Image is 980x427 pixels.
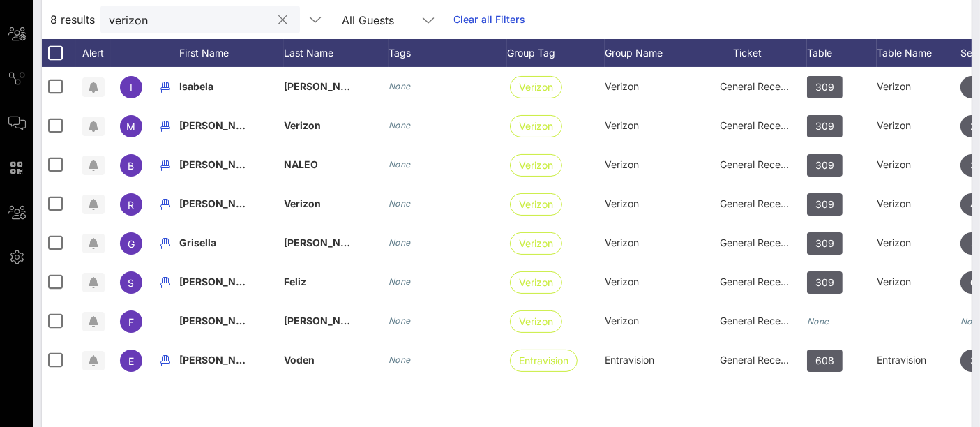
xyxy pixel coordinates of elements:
span: 4 [971,193,977,216]
span: General Reception [720,197,804,209]
span: Verizon [519,116,553,137]
span: Verizon [284,197,321,209]
span: S [128,277,135,289]
span: General Reception [720,237,804,248]
div: Verizon [877,106,960,145]
span: Entravision [519,350,568,371]
div: Table Name [877,39,960,67]
div: Alert [76,39,111,67]
span: F [128,316,134,328]
i: None [389,276,411,287]
div: Verizon [877,262,960,301]
span: Verizon [284,119,321,131]
span: E [128,355,134,367]
span: 309 [815,76,834,98]
span: [PERSON_NAME] [179,119,262,131]
span: Entravision [605,354,654,366]
span: [PERSON_NAME] [179,197,262,209]
span: 2 [971,115,977,137]
span: Feliz [284,276,306,287]
div: Entravision [877,340,960,380]
span: 309 [815,232,834,255]
span: 8 results [50,11,95,28]
span: Verizon [519,272,553,293]
span: Verizon [519,311,553,332]
span: General Reception [720,158,804,170]
span: 309 [815,115,834,137]
span: [PERSON_NAME] [284,315,366,327]
span: Verizon [605,276,639,287]
div: Tags [389,39,507,67]
span: NALEO [284,158,318,170]
span: 5 [971,232,977,255]
div: Verizon [877,223,960,262]
i: None [389,198,411,209]
div: Table [807,39,877,67]
div: Verizon [877,184,960,223]
span: Isabela [179,80,213,92]
span: Verizon [605,119,639,131]
span: 608 [815,350,834,372]
span: 309 [815,154,834,177]
i: None [389,315,411,326]
span: [PERSON_NAME] [179,354,262,366]
i: None [389,120,411,130]
span: General Reception [720,354,804,366]
i: None [389,159,411,170]
span: 3 [971,154,977,177]
span: General Reception [720,80,804,92]
i: None [389,354,411,365]
span: R [128,199,135,211]
span: Verizon [519,77,553,98]
div: Last Name [284,39,389,67]
span: [PERSON_NAME] [284,237,366,248]
span: Grisella [179,237,216,248]
span: General Reception [720,276,804,287]
span: 3 [971,350,977,372]
span: Voden [284,354,315,366]
i: None [389,81,411,91]
div: First Name [179,39,284,67]
button: clear icon [279,13,288,27]
span: Verizon [519,155,553,176]
span: [PERSON_NAME] [284,80,366,92]
span: G [128,238,135,250]
i: None [389,237,411,248]
div: Group Name [605,39,702,67]
span: [PERSON_NAME] [179,158,262,170]
span: General Reception [720,119,804,131]
span: M [127,121,136,133]
span: 6 [971,271,977,294]
div: Ticket [702,39,807,67]
span: General Reception [720,315,804,327]
div: Verizon [877,67,960,106]
span: [PERSON_NAME] [179,276,262,287]
a: Clear all Filters [453,12,525,27]
span: Verizon [605,197,639,209]
span: 309 [815,193,834,216]
span: Verizon [519,194,553,215]
div: All Guests [333,6,445,33]
i: None [807,316,829,327]
span: Verizon [519,233,553,254]
span: I [130,82,133,93]
span: Verizon [605,158,639,170]
div: All Guests [342,14,394,27]
span: 309 [815,271,834,294]
span: Verizon [605,315,639,327]
span: Verizon [605,237,639,248]
span: [PERSON_NAME] [179,315,262,327]
div: Group Tag [507,39,605,67]
div: Verizon [877,145,960,184]
span: B [128,160,135,172]
span: Verizon [605,80,639,92]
